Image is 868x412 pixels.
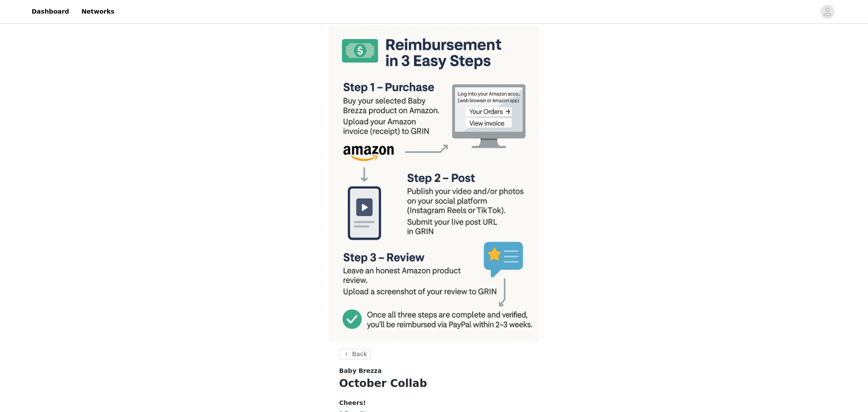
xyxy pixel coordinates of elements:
span: Baby Brezza [339,366,382,376]
h1: October Collab [339,376,529,391]
a: Dashboard [26,2,74,22]
div: avatar [823,5,832,19]
img: campaign image [329,25,539,342]
button: Back [339,349,371,359]
a: Networks [76,2,119,22]
h4: Cheers! [339,398,529,408]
